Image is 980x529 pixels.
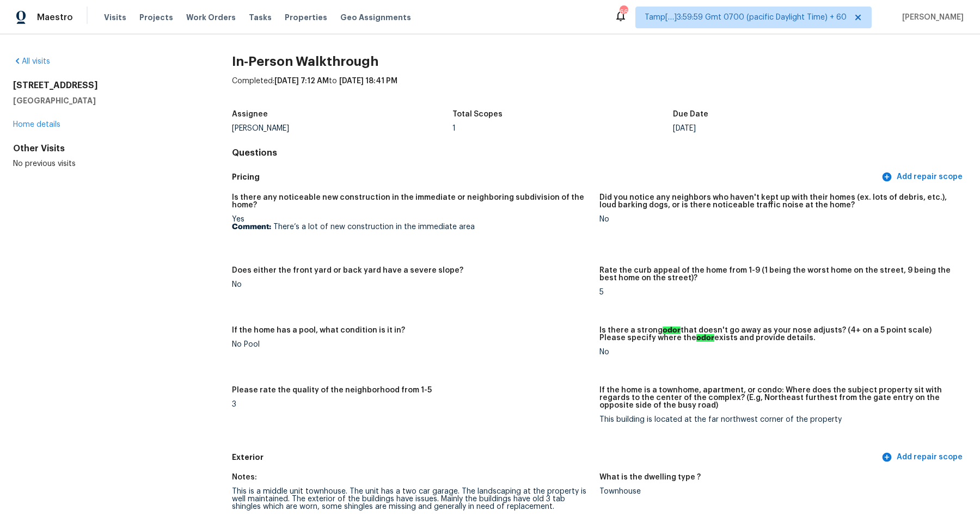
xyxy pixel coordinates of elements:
[452,110,503,118] h5: Total Scopes
[339,77,397,85] span: [DATE] 18:41 PM
[599,473,701,481] h5: What is the dwelling type ?
[599,386,958,409] h5: If the home is a townhome, apartment, or condo: Where does the subject property sit with regards ...
[898,12,964,23] span: [PERSON_NAME]
[13,80,197,91] h2: [STREET_ADDRESS]
[884,451,963,464] span: Add repair scope
[232,125,452,132] div: [PERSON_NAME]
[13,143,197,154] div: Other Visits
[673,125,893,132] div: [DATE]
[232,171,879,183] h5: Pricing
[13,95,197,106] h5: [GEOGRAPHIC_DATA]
[232,488,591,510] div: This is a middle unit townhouse. The unit has a two car garage. The landscaping at the property i...
[879,167,967,187] button: Add repair scope
[232,194,591,209] h5: Is there any noticeable new construction in the immediate or neighboring subdivision of the home?
[285,12,327,23] span: Properties
[232,147,967,158] h4: Questions
[249,14,272,21] span: Tasks
[232,386,432,394] h5: Please rate the quality of the neighborhood from 1-5
[232,473,257,481] h5: Notes:
[139,12,173,23] span: Projects
[599,267,958,282] h5: Rate the curb appeal of the home from 1-9 (1 being the worst home on the street, 9 being the best...
[37,12,73,23] span: Maestro
[232,452,879,463] h5: Exterior
[13,58,50,65] a: All visits
[186,12,236,23] span: Work Orders
[340,12,411,23] span: Geo Assignments
[232,216,591,231] div: Yes
[232,76,967,104] div: Completed: to
[232,223,271,231] b: Comment:
[232,401,591,408] div: 3
[452,125,673,132] div: 1
[620,7,627,17] div: 666
[232,327,405,334] h5: If the home has a pool, what condition is it in?
[599,488,958,495] div: Townhouse
[599,194,958,209] h5: Did you notice any neighbors who haven't kept up with their homes (ex. lots of debris, etc.), lou...
[599,288,958,296] div: 5
[884,170,963,184] span: Add repair scope
[232,267,463,274] h5: Does either the front yard or back yard have a severe slope?
[13,160,76,168] span: No previous visits
[232,223,591,231] p: There’s a lot of new construction in the immediate area
[663,327,681,334] ah_el_jm_1744356538015: odor
[673,110,708,118] h5: Due Date
[232,341,591,348] div: No Pool
[879,447,967,468] button: Add repair scope
[599,216,958,223] div: No
[599,416,958,423] div: This building is located at the far northwest corner of the property
[232,110,268,118] h5: Assignee
[274,77,329,85] span: [DATE] 7:12 AM
[232,56,967,67] h2: In-Person Walkthrough
[645,12,847,23] span: Tamp[…]3:59:59 Gmt 0700 (pacific Daylight Time) + 60
[599,327,958,342] h5: Is there a strong that doesn't go away as your nose adjusts? (4+ on a 5 point scale) Please speci...
[104,12,126,23] span: Visits
[13,121,60,128] a: Home details
[232,281,591,288] div: No
[696,334,714,342] ah_el_jm_1744356538015: odor
[599,348,958,356] div: No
